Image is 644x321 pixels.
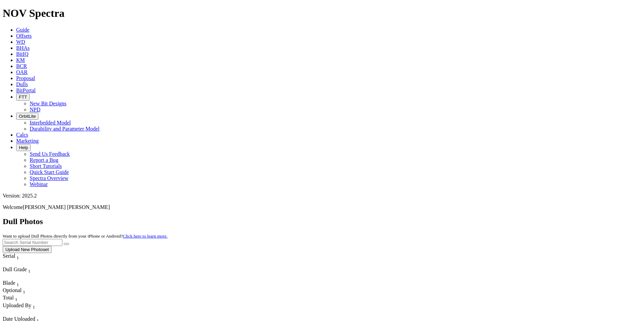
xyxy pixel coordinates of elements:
a: Report a Bug [30,157,58,163]
span: Sort None [17,253,19,259]
a: Marketing [16,138,39,144]
div: Optional Sort None [3,287,26,295]
span: Sort None [15,295,18,300]
div: Column Menu [3,274,50,280]
span: Sort None [17,280,19,286]
div: Version: 2025.2 [3,193,641,199]
a: BHAs [16,45,30,51]
div: Sort None [3,302,66,316]
span: Help [19,145,28,150]
h1: NOV Spectra [3,7,641,20]
button: FTT [16,94,30,101]
span: FTT [19,95,27,100]
a: Durability and Parameter Model [30,126,100,132]
a: BitIQ [16,51,28,57]
a: NPD [30,107,40,112]
span: Total [3,295,14,300]
a: Send Us Feedback [30,151,70,157]
a: Spectra Overview [30,175,68,181]
div: Serial Sort None [3,253,31,260]
div: Column Menu [3,310,66,316]
a: Proposal [16,75,35,81]
a: KM [16,57,25,63]
button: OrbitLite [16,113,38,120]
a: BitPortal [16,87,36,93]
div: Blade Sort None [3,280,26,287]
div: Sort None [3,287,26,295]
h2: Dull Photos [3,217,641,226]
div: Dull Grade Sort None [3,266,50,274]
div: Sort None [3,295,26,302]
a: Dulls [16,81,28,87]
div: Uploaded By Sort None [3,302,66,310]
span: Sort None [28,266,31,272]
a: Click here to learn more. [123,234,168,239]
div: Column Menu [3,260,31,266]
a: Offsets [16,33,32,39]
span: Dull Grade [3,266,27,272]
button: Upload New Photoset [3,246,52,253]
span: OrbitLite [19,114,36,119]
a: Calcs [16,132,28,138]
span: Serial [3,253,15,259]
a: Webinar [30,181,48,187]
div: Total Sort None [3,295,26,302]
button: Help [16,144,31,151]
sub: 1 [33,305,35,310]
span: Optional [3,287,22,293]
p: Welcome [3,204,641,210]
a: Guide [16,27,29,33]
a: OAR [16,69,28,75]
a: BCR [16,63,27,69]
sub: 1 [23,289,25,294]
sub: 1 [15,297,18,302]
a: WD [16,39,25,45]
a: Short Tutorials [30,163,62,169]
span: Uploaded By [3,302,31,308]
div: Sort None [3,266,50,280]
span: Sort None [33,302,35,308]
a: Interbedded Model [30,120,71,126]
sub: 1 [17,282,19,287]
span: [PERSON_NAME] [PERSON_NAME] [23,204,110,210]
span: Sort None [23,287,25,293]
sub: 1 [17,255,19,260]
div: Sort None [3,280,26,287]
a: New Bit Designs [30,101,66,106]
small: Want to upload Dull Photos directly from your iPhone or Android? [3,234,167,239]
span: Blade [3,280,15,286]
input: Search Serial Number [3,239,62,246]
div: Sort None [3,253,31,266]
a: Quick Start Guide [30,169,69,175]
sub: 1 [28,269,31,274]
